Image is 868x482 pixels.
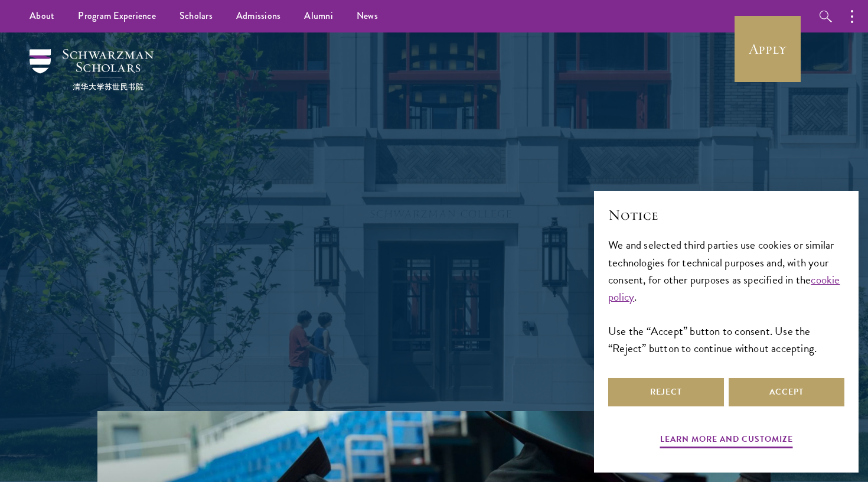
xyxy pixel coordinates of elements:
[608,271,840,305] a: cookie policy
[30,49,154,90] img: Schwarzman Scholars
[608,236,844,356] div: We and selected third parties use cookies or similar technologies for technical purposes and, wit...
[735,16,801,82] a: Apply
[729,378,844,406] button: Accept
[608,378,724,406] button: Reject
[608,205,844,225] h2: Notice
[660,432,793,450] button: Learn more and customize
